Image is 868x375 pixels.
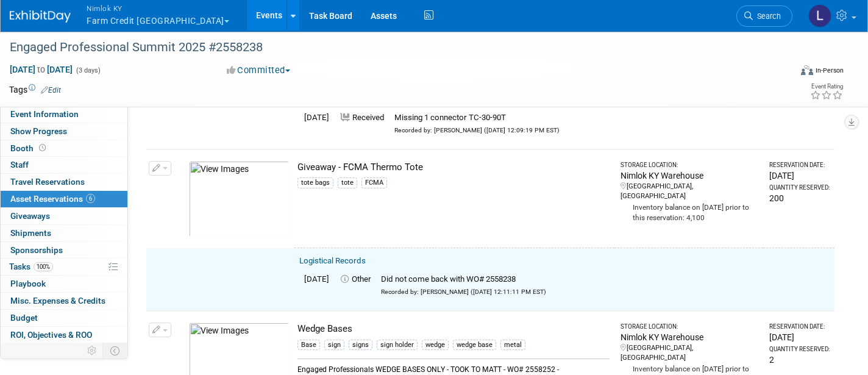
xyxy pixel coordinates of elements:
div: 200 [769,192,830,204]
div: Nimlok KY Warehouse [621,170,758,182]
a: Staff [1,157,127,173]
span: Asset Reservations [10,194,95,204]
div: [DATE] [769,331,830,343]
span: Booth not reserved yet [37,143,48,152]
a: Budget [1,310,127,326]
div: Inventory balance on [DATE] prior to this reservation: 4,100 [621,201,758,223]
span: to [35,65,47,74]
div: Quantity Reserved: [769,345,830,354]
span: Travel Reservations [10,177,85,187]
img: Luc Schaefer [808,4,831,27]
a: Show Progress [1,123,127,140]
div: Giveaway - FCMA Thermo Tote [297,161,610,174]
td: Personalize Event Tab Strip [82,343,103,359]
span: Budget [10,313,38,323]
span: Shipments [10,228,51,238]
a: Search [736,5,792,27]
div: Storage Location: [621,161,758,170]
a: Logistical Records [299,256,366,265]
img: Format-Inperson.png [801,65,813,75]
td: [DATE] [299,271,334,299]
div: Engaged Professional Summit 2025 #2558238 [5,37,772,59]
div: Reservation Date: [769,161,830,170]
div: metal [500,340,525,351]
a: Edit [41,86,61,95]
td: Tags [9,84,61,96]
div: Missing 1 connector TC-30-90T [394,112,560,124]
div: Storage Location: [621,323,758,331]
div: Reservation Date: [769,323,830,331]
a: Giveaways [1,208,127,224]
span: Tasks [9,262,53,271]
a: ROI, Objectives & ROO [1,327,127,343]
div: [DATE] [769,170,830,182]
div: Base [297,340,320,351]
div: 2 [769,354,830,366]
a: Event Information [1,106,127,123]
a: Travel Reservations [1,174,127,190]
span: Nimlok KY [87,2,229,15]
td: Received [334,110,390,138]
div: wedge [422,340,449,351]
img: ExhibitDay [10,10,71,23]
span: 6 [86,194,95,203]
div: In-Person [815,66,844,75]
span: [DATE] [DATE] [9,64,73,75]
span: 100% [34,262,53,271]
div: Recorded by: [PERSON_NAME] ([DATE] 12:09:19 PM EST) [394,124,560,135]
span: Show Progress [10,126,67,136]
span: Staff [10,160,29,170]
div: FCMA [361,177,387,188]
span: Playbook [10,279,46,288]
div: [GEOGRAPHIC_DATA], [GEOGRAPHIC_DATA] [621,343,758,363]
td: Toggle Event Tabs [103,343,128,359]
button: Committed [222,64,295,77]
div: Quantity Reserved: [769,184,830,192]
div: [GEOGRAPHIC_DATA], [GEOGRAPHIC_DATA] [621,182,758,201]
div: Nimlok KY Warehouse [621,331,758,343]
img: View Images [189,161,290,237]
div: tote [338,177,357,188]
td: [DATE] [299,110,334,138]
div: sign [324,340,344,351]
span: Search [753,12,781,21]
span: (3 days) [75,66,101,74]
span: Booth [10,143,48,153]
a: Misc. Expenses & Credits [1,293,127,309]
div: wedge base [453,340,496,351]
span: Giveaways [10,211,50,221]
div: tote bags [297,177,333,188]
div: sign holder [377,340,418,351]
div: Event Rating [810,84,843,90]
a: Shipments [1,225,127,241]
span: Event Information [10,109,79,119]
span: ROI, Objectives & ROO [10,330,92,340]
div: Recorded by: [PERSON_NAME] ([DATE] 12:11:11 PM EST) [381,285,546,297]
a: Playbook [1,276,127,292]
td: Other [334,271,376,299]
span: Misc. Expenses & Credits [10,296,105,305]
a: Tasks100% [1,259,127,275]
div: signs [349,340,372,351]
a: Sponsorships [1,242,127,259]
span: Sponsorships [10,245,63,255]
div: Event Format [720,63,844,82]
div: Wedge Bases [297,323,610,335]
a: Asset Reservations6 [1,191,127,207]
a: Booth [1,140,127,157]
div: Did not come back with WO# 2558238 [381,274,546,285]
